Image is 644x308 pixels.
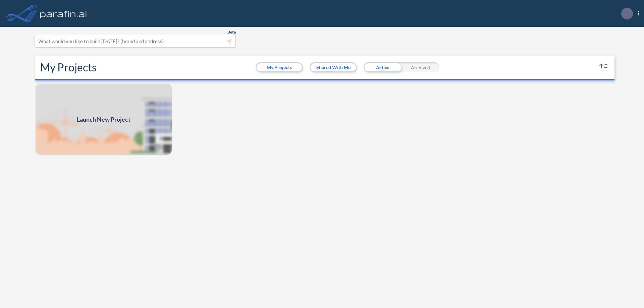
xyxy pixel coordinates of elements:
[598,62,609,73] button: sort
[364,62,401,72] div: Active
[77,115,130,124] span: Launch New Project
[401,62,439,72] div: Archived
[227,29,236,35] span: Beta
[626,10,628,16] p: .
[257,63,302,71] button: My Projects
[311,63,356,71] button: Shared With Me
[601,8,639,19] div: ...
[35,83,172,156] a: Launch New Project
[35,83,172,156] img: add
[40,61,97,74] h2: My Projects
[39,7,88,20] img: logo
